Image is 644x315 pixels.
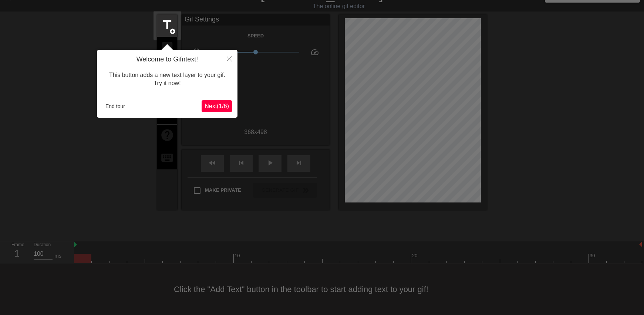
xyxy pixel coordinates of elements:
[221,50,237,67] button: Close
[102,56,232,64] h4: Welcome to Gifntext!
[102,101,128,112] button: End tour
[202,100,232,112] button: Next
[205,103,229,109] span: Next ( 1 / 6 )
[102,64,232,95] div: This button adds a new text layer to your gif. Try it now!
